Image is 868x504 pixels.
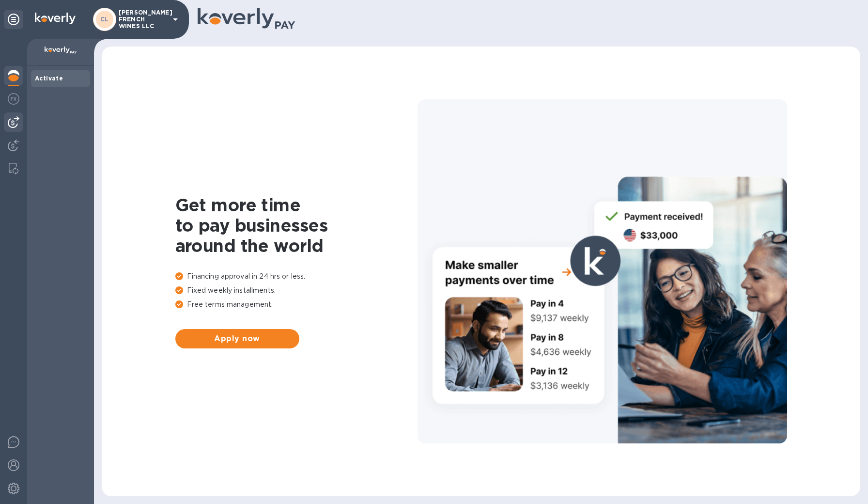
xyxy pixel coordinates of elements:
b: CL [100,16,109,23]
p: [PERSON_NAME] FRENCH WINES LLC [119,9,167,30]
div: Unpin categories [4,10,23,29]
h1: Get more time to pay businesses around the world [175,195,418,256]
p: Free terms management. [175,299,418,310]
img: Foreign exchange [8,93,19,105]
img: Logo [35,13,76,24]
span: Apply now [183,333,292,345]
p: Financing approval in 24 hrs or less. [175,271,418,282]
button: Apply now [175,329,299,348]
b: Activate [35,75,63,82]
p: Fixed weekly installments. [175,285,418,296]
